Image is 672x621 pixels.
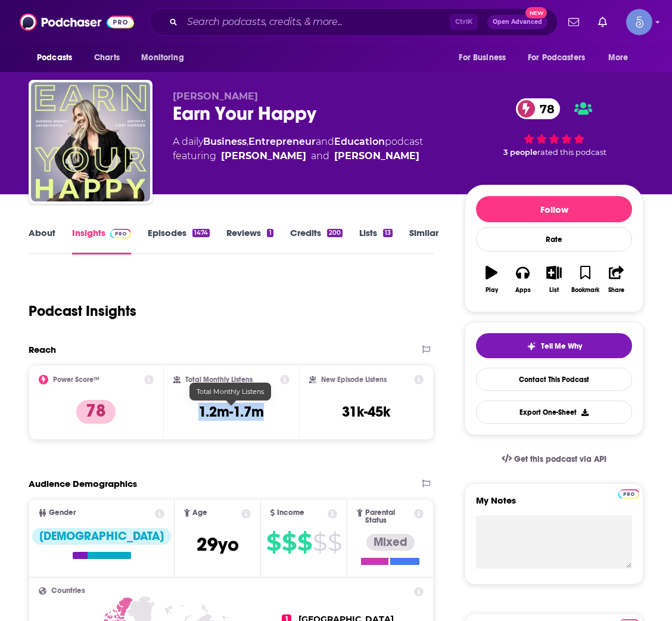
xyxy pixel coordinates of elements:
div: Rate [476,227,632,251]
div: Apps [515,287,531,294]
span: More [608,49,629,66]
a: Lists13 [359,227,393,254]
div: Play [486,287,498,294]
a: Contact This Podcast [476,368,632,391]
div: Search podcasts, credits, & more... [150,8,558,36]
a: Credits200 [290,227,343,254]
span: Ctrl K [450,14,478,30]
div: 200 [327,229,343,237]
input: Search podcasts, credits, & more... [182,13,450,32]
span: Charts [94,49,120,66]
div: Mixed [366,534,415,551]
div: [DEMOGRAPHIC_DATA] [32,528,171,545]
span: 29 yo [197,533,239,556]
a: Reviews1 [226,227,273,254]
button: open menu [133,46,199,69]
a: Education [334,136,385,147]
h2: New Episode Listens [321,375,387,384]
button: Apps [507,258,538,301]
span: Open Advanced [493,19,542,25]
a: About [29,227,55,254]
h2: Audience Demographics [29,478,137,489]
span: $ [328,533,341,552]
div: Share [608,287,624,294]
span: rated this podcast [537,148,606,157]
button: Share [601,258,632,301]
span: Monitoring [141,49,183,66]
img: Podchaser Pro [618,489,639,499]
div: 78 3 peoplerated this podcast [465,91,643,164]
span: New [525,7,547,18]
a: Show notifications dropdown [593,12,612,32]
a: Chris Harder [221,149,306,163]
a: 78 [516,98,561,119]
span: $ [266,533,281,552]
h1: Podcast Insights [29,302,136,320]
div: List [549,287,559,294]
span: Logged in as Spiral5-G1 [626,9,652,35]
button: Show profile menu [626,9,652,35]
button: Play [476,258,507,301]
span: Total Monthly Listens [197,387,264,396]
span: For Podcasters [528,49,585,66]
button: Export One-Sheet [476,400,632,424]
span: $ [313,533,326,552]
span: featuring [173,149,423,163]
div: 13 [383,229,393,237]
span: Income [277,509,304,517]
span: 78 [528,98,561,119]
img: tell me why sparkle [527,341,536,351]
span: For Business [459,49,506,66]
span: Get this podcast via API [514,454,606,464]
a: Show notifications dropdown [564,12,584,32]
button: open menu [600,46,643,69]
button: Open AdvancedNew [487,15,547,29]
span: Countries [51,587,85,595]
button: open menu [520,46,602,69]
div: 1 [267,229,273,237]
span: Tell Me Why [541,341,582,351]
label: My Notes [476,495,632,516]
a: Pro website [618,488,639,499]
button: tell me why sparkleTell Me Why [476,333,632,358]
div: 1474 [192,229,210,237]
h2: Reach [29,344,56,355]
h3: 31k-45k [342,403,390,421]
a: Lori Harder [334,149,419,163]
img: Podchaser - Follow, Share and Rate Podcasts [20,11,134,33]
div: A daily podcast [173,135,423,163]
span: $ [297,533,312,552]
span: and [311,149,329,163]
a: Business [203,136,247,147]
span: , [247,136,248,147]
span: Podcasts [37,49,72,66]
button: Bookmark [570,258,601,301]
button: open menu [29,46,88,69]
h3: 1.2m-1.7m [198,403,264,421]
a: Episodes1474 [148,227,210,254]
img: Podchaser Pro [110,229,131,238]
span: Parental Status [365,509,412,524]
button: Follow [476,196,632,222]
button: List [539,258,570,301]
a: InsightsPodchaser Pro [72,227,131,254]
img: Earn Your Happy [31,82,150,201]
a: Charts [86,46,127,69]
img: User Profile [626,9,652,35]
span: [PERSON_NAME] [173,91,258,102]
span: and [316,136,334,147]
h2: Total Monthly Listens [185,375,253,384]
h2: Power Score™ [53,375,99,384]
a: Similar [409,227,438,254]
span: Gender [49,509,76,517]
span: Age [192,509,207,517]
a: Get this podcast via API [492,445,616,474]
p: 78 [76,400,116,424]
div: Bookmark [571,287,599,294]
span: 3 people [503,148,537,157]
span: $ [282,533,296,552]
button: open menu [450,46,521,69]
a: Entrepreneur [248,136,316,147]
